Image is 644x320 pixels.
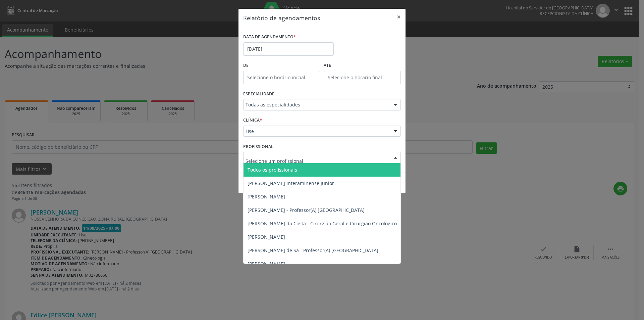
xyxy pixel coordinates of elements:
span: [PERSON_NAME] [248,261,285,267]
label: PROFISSIONAL [243,141,273,152]
span: [PERSON_NAME] da Costa - Cirurgião Geral e Cirurgião Oncológico [248,220,397,227]
input: Selecione o horário final [324,71,401,84]
input: Selecione um profissional [246,154,387,168]
input: Selecione o horário inicial [243,71,320,84]
input: Selecione uma data ou intervalo [243,42,334,56]
span: [PERSON_NAME] de Sa - Professor(A) [GEOGRAPHIC_DATA] [248,247,378,254]
span: [PERSON_NAME] [248,193,285,200]
label: DATA DE AGENDAMENTO [243,32,296,42]
label: De [243,60,320,71]
span: Hse [246,128,387,135]
label: ESPECIALIDADE [243,89,274,99]
span: Todas as especialidades [246,101,387,108]
span: [PERSON_NAME] Interaminense Junior [248,180,334,186]
button: Close [392,9,406,25]
span: Todos os profissionais [248,167,297,173]
span: [PERSON_NAME] [248,234,285,240]
label: CLÍNICA [243,115,262,126]
span: [PERSON_NAME] - Professor(A) [GEOGRAPHIC_DATA] [248,207,365,213]
label: ATÉ [324,60,401,71]
h5: Relatório de agendamentos [243,13,320,22]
